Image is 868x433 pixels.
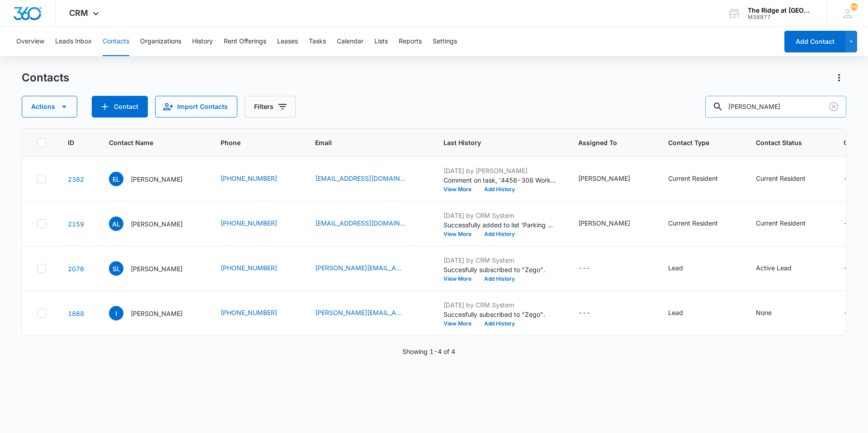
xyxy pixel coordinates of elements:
[109,261,123,276] span: SL
[399,27,422,56] button: Reports
[192,27,213,56] button: History
[131,264,183,273] p: [PERSON_NAME]
[748,14,814,20] div: account id
[109,172,123,186] span: EL
[668,263,699,274] div: Contact Type - Lead - Select to Edit Field
[221,263,277,273] a: [PHONE_NUMBER]
[309,27,326,56] button: Tasks
[443,138,543,147] span: Last History
[478,276,521,282] button: Add History
[443,187,478,192] button: View More
[443,231,478,237] button: View More
[668,218,734,229] div: Contact Type - Current Resident - Select to Edit Field
[478,187,521,192] button: Add History
[315,174,406,183] a: [EMAIL_ADDRESS][DOMAIN_NAME]
[109,261,199,276] div: Contact Name - Shantel Lucero - Select to Edit Field
[668,174,734,184] div: Contact Type - Current Resident - Select to Edit Field
[756,138,809,147] span: Contact Status
[221,263,293,274] div: Phone - 7206624681 - Select to Edit Field
[756,218,806,228] div: Current Resident
[844,218,856,229] div: ---
[756,174,806,183] div: Current Resident
[103,27,129,56] button: Contacts
[221,308,293,319] div: Phone - 7205140119 - Select to Edit Field
[578,263,590,274] div: ---
[478,231,521,237] button: Add History
[578,218,630,228] div: [PERSON_NAME]
[221,308,277,317] a: [PHONE_NUMBER]
[16,27,44,56] button: Overview
[221,174,277,183] a: [PHONE_NUMBER]
[315,218,422,229] div: Email - helloangeleyes@yahoo.com - Select to Edit Field
[374,27,388,56] button: Lists
[443,321,478,326] button: View More
[69,8,88,18] span: CRM
[478,321,521,326] button: Add History
[578,308,607,319] div: Assigned To - - Select to Edit Field
[109,172,199,186] div: Contact Name - Esther Lucero - Select to Edit Field
[443,265,557,274] p: Succesfully subscribed to "Zego".
[578,263,607,274] div: Assigned To - - Select to Edit Field
[131,174,183,184] p: [PERSON_NAME]
[850,3,858,10] span: 86
[68,310,84,317] a: Navigate to contact details page for Isaac
[140,27,181,56] button: Organizations
[443,276,478,282] button: View More
[55,27,92,56] button: Leads Inbox
[22,71,69,85] h1: Contacts
[668,174,718,183] div: Current Resident
[245,96,296,118] button: Filters
[92,96,148,118] button: Add Contact
[221,218,277,228] a: [PHONE_NUMBER]
[784,31,845,52] button: Add Contact
[756,308,772,317] div: None
[748,7,814,14] div: account name
[850,3,858,10] div: notifications count
[844,263,856,274] div: ---
[131,219,183,229] p: [PERSON_NAME]
[443,310,557,319] p: Succesfully subscribed to "Zego".
[756,263,808,274] div: Contact Status - Active Lead - Select to Edit Field
[315,263,422,274] div: Email - shantel.lucero062121@gmail.com - Select to Edit Field
[668,308,683,317] div: Lead
[402,347,455,356] p: Showing 1-4 of 4
[221,138,280,147] span: Phone
[756,308,788,319] div: Contact Status - None - Select to Edit Field
[221,174,293,184] div: Phone - 9705345025 - Select to Edit Field
[68,138,74,147] span: ID
[756,174,822,184] div: Contact Status - Current Resident - Select to Edit Field
[315,308,406,317] a: [PERSON_NAME][EMAIL_ADDRESS][DOMAIN_NAME]
[155,96,237,118] button: Import Contacts
[826,99,841,114] button: Clear
[315,308,422,319] div: Email - lucero.isaac1379@gmail.com - Select to Edit Field
[131,309,183,318] p: [PERSON_NAME]
[109,138,186,147] span: Contact Name
[315,218,406,228] a: [EMAIL_ADDRESS][DOMAIN_NAME]
[68,220,84,228] a: Navigate to contact details page for Angelica Lucero
[756,218,822,229] div: Contact Status - Current Resident - Select to Edit Field
[443,166,557,175] p: [DATE] by [PERSON_NAME]
[224,27,266,56] button: Rent Offerings
[832,71,846,85] button: Actions
[221,218,293,229] div: Phone - 7195696970 - Select to Edit Field
[68,265,84,273] a: Navigate to contact details page for Shantel Lucero
[433,27,457,56] button: Settings
[668,138,721,147] span: Contact Type
[578,174,646,184] div: Assigned To - Davian Urrutia - Select to Edit Field
[578,138,633,147] span: Assigned To
[668,308,699,319] div: Contact Type - Lead - Select to Edit Field
[443,255,557,265] p: [DATE] by CRM System
[844,308,856,319] div: ---
[443,300,557,310] p: [DATE] by CRM System
[443,211,557,220] p: [DATE] by CRM System
[443,175,557,185] p: Comment on task, '4456-308 Work Order Wash lid - [GEOGRAPHIC_DATA] ' "[PERSON_NAME] working on re...
[668,218,718,228] div: Current Resident
[109,306,123,320] span: I
[578,174,630,183] div: [PERSON_NAME]
[109,216,199,231] div: Contact Name - Angelica Lucero - Select to Edit Field
[315,263,406,273] a: [PERSON_NAME][EMAIL_ADDRESS][DOMAIN_NAME]
[315,174,422,184] div: Email - mnkmom0816@gmail.com - Select to Edit Field
[315,138,409,147] span: Email
[109,216,123,231] span: AL
[443,220,557,230] p: Successfully added to list 'Parking Permits'.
